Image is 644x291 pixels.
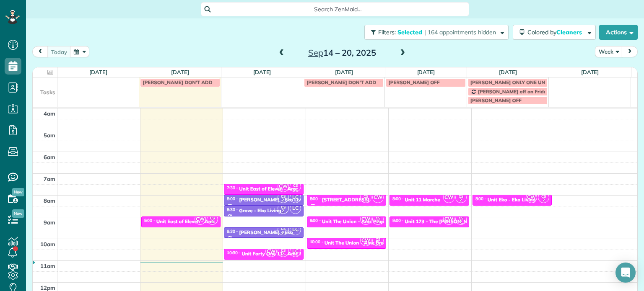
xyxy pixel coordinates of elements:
div: Unit 173 - The [PERSON_NAME] House - Capital [405,219,517,224]
div: Unit Forty One 11 - Amc Property Management [241,251,352,257]
small: 2 [207,218,218,226]
a: [DATE] [335,69,353,75]
span: LC [290,246,301,257]
div: Unit The Union - Amc Property [325,240,396,246]
small: 2 [278,196,288,204]
div: Unit East of Eleven - Amc [239,186,298,192]
span: [PERSON_NAME] OFF [388,79,439,85]
div: Unit 11 Marche [405,197,440,203]
small: 2 [361,196,371,204]
span: Filters: [378,28,396,36]
a: Filters: Selected | 164 appointments hidden [360,25,509,40]
a: [DATE] [89,69,107,75]
span: New [12,188,24,196]
small: 2 [456,218,466,226]
div: Unit The Union - Amc Property [322,219,394,224]
span: 10am [40,241,55,247]
span: 7am [44,175,55,182]
button: Colored byCleaners [513,25,596,40]
button: Actions [599,25,638,40]
small: 2 [373,240,383,248]
span: CW [443,192,454,203]
span: LC [290,224,301,235]
span: 8am [44,197,55,204]
span: 12pm [40,284,55,291]
small: 2 [373,218,383,226]
small: 2 [456,196,466,204]
small: 2 [278,250,288,258]
span: 9am [44,219,55,226]
span: CW [265,246,277,257]
div: Unit Eko - Eko Living [488,197,536,203]
span: [PERSON_NAME] DON'T ADD [306,79,376,85]
span: | 164 appointments hidden [424,28,496,36]
div: Unit East of Eleven - Amc [156,219,215,224]
div: Grove - Eko Living [239,208,281,214]
small: 2 [278,207,288,215]
small: 2 [290,186,301,194]
a: [DATE] [417,69,435,75]
div: Open Intercom Messenger [615,263,636,283]
span: CW [360,235,371,246]
span: CW [526,192,537,203]
button: prev [32,46,48,57]
span: 6am [44,154,55,160]
span: Cleaners [556,28,583,36]
div: [PERSON_NAME] - Eko Living [239,197,308,203]
span: CW [360,214,371,225]
span: Colored by [527,28,585,36]
div: [PERSON_NAME] - Eko [239,229,293,235]
small: 2 [538,196,549,204]
span: [PERSON_NAME] ONLY ONE UNIT [470,79,550,85]
span: CW [195,214,206,225]
span: 11am [40,263,55,269]
span: [PERSON_NAME] OFF [470,97,522,103]
span: [PERSON_NAME] DON'T ADD [143,79,212,85]
span: 5am [44,132,55,139]
span: 4am [44,110,55,117]
a: [DATE] [253,69,271,75]
span: New [12,209,24,218]
div: [STREET_ADDRESS] [322,197,370,203]
h2: 14 – 20, 2025 [290,48,395,57]
a: [DATE] [581,69,599,75]
small: 2 [278,229,288,237]
span: LC [290,192,301,203]
span: CW [372,192,384,203]
span: Sep [308,47,323,58]
button: next [622,46,638,57]
a: [DATE] [499,69,517,75]
span: LC [290,203,301,214]
button: Filters: Selected | 164 appointments hidden [364,25,509,40]
span: CW [443,214,454,225]
span: CW [278,181,289,192]
button: today [47,46,71,57]
a: [DATE] [171,69,189,75]
button: Week [595,46,623,57]
span: Selected [397,28,423,36]
span: [PERSON_NAME] off on Fridays [478,88,552,95]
